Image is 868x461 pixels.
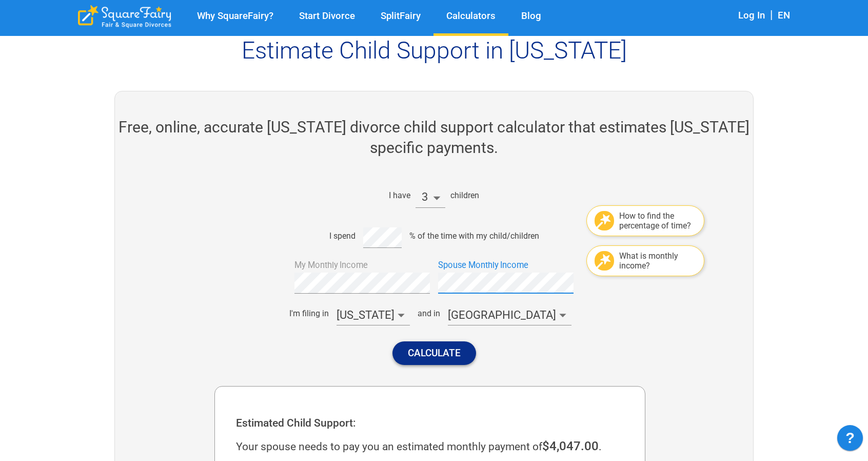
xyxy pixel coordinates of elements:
span: $4,047.00 [542,439,599,453]
div: and in [418,309,440,318]
div: What is monthly income? [619,251,696,271]
a: Blog [508,10,554,22]
h2: Free, online, accurate [US_STATE] divorce child support calculator that estimates [US_STATE] spec... [115,117,753,158]
a: SplitFairy [368,10,433,22]
div: [US_STATE] [337,305,410,326]
a: Why SquareFairy? [184,10,286,22]
div: 3 [416,187,445,208]
a: Calculators [433,10,508,22]
div: children [450,190,479,200]
button: Calculate [392,341,476,364]
a: Start Divorce [286,10,368,22]
div: Estimated Child Support: [236,415,632,431]
div: I'm filing in [289,309,329,318]
div: I have [389,190,410,200]
div: How to find the percentage of time? [619,211,696,230]
div: I spend [329,231,356,241]
label: My Monthly Income [294,259,368,272]
iframe: JSD widget [832,420,868,461]
div: SquareFairy Logo [78,5,171,28]
label: Spouse Monthly Income [438,259,528,272]
div: % of the time with my child/children [409,231,539,241]
div: EN [778,9,790,23]
h1: Estimate Child Support in [US_STATE] [63,36,805,65]
span: | [765,8,778,21]
a: Log In [738,10,765,21]
div: [GEOGRAPHIC_DATA] [448,305,571,326]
